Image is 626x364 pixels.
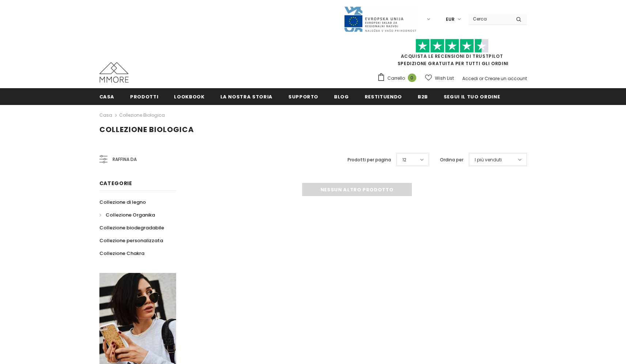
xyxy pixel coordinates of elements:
a: Collezione Chakra [99,247,144,260]
img: Fidati di Pilot Stars [416,39,489,53]
span: Collezione biodegradabile [99,224,164,231]
span: Carrello [387,75,405,82]
span: EUR [446,16,455,23]
span: La nostra storia [220,93,273,100]
label: Ordina per [440,156,463,164]
a: Prodotti [130,88,158,105]
span: Wish List [435,75,454,82]
span: supporto [288,93,318,100]
a: Restituendo [365,88,402,105]
img: Javni Razpis [344,6,417,33]
span: SPEDIZIONE GRATUITA PER TUTTI GLI ORDINI [377,42,527,67]
a: Carrello 0 [377,73,420,84]
span: Collezione Chakra [99,250,144,257]
a: Collezione biodegradabile [99,221,164,234]
input: Search Site [468,14,511,24]
span: Collezione personalizzata [99,237,163,244]
a: Collezione biologica [119,112,165,118]
a: Blog [334,88,349,105]
a: Collezione Organika [99,209,155,221]
span: Casa [99,93,115,100]
a: B2B [418,88,428,105]
a: Segui il tuo ordine [444,88,500,105]
a: Acquista le recensioni di TrustPilot [401,53,503,59]
span: Collezione Organika [106,211,155,218]
span: B2B [418,93,428,100]
span: Raffina da [113,155,137,164]
span: Segui il tuo ordine [444,93,500,100]
a: Accedi [462,75,478,82]
span: 0 [408,74,416,82]
span: Collezione biologica [99,124,194,135]
span: Blog [334,93,349,100]
span: I più venduti [475,156,502,164]
a: Creare un account [485,75,527,82]
a: Collezione di legno [99,196,146,209]
span: Categorie [99,180,132,187]
a: La nostra storia [220,88,273,105]
span: Collezione di legno [99,199,146,206]
label: Prodotti per pagina [348,156,391,164]
span: Prodotti [130,93,158,100]
a: Casa [99,88,115,105]
a: supporto [288,88,318,105]
a: Lookbook [174,88,204,105]
span: Restituendo [365,93,402,100]
a: Wish List [425,72,454,85]
a: Collezione personalizzata [99,234,163,247]
span: or [479,75,483,82]
a: Javni Razpis [344,16,417,22]
img: Casi MMORE [99,62,129,83]
span: Lookbook [174,93,204,100]
span: 12 [402,156,406,164]
a: Casa [99,111,112,120]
